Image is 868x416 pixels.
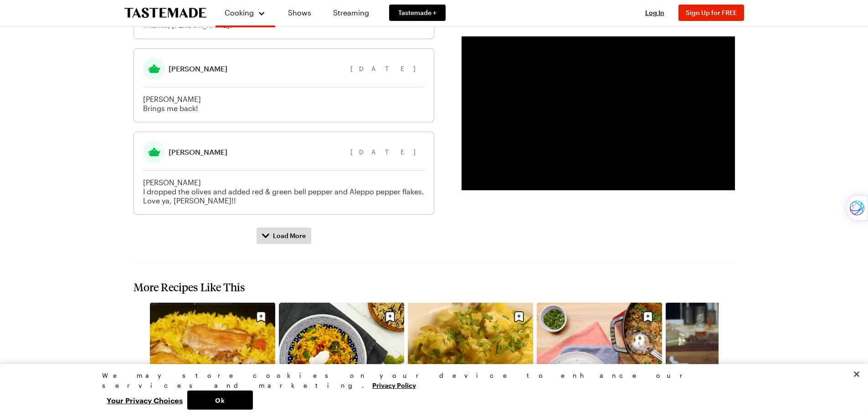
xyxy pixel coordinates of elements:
span: [DATE] [350,148,425,156]
video-js: Video Player [462,36,735,190]
button: Save recipe [381,308,399,325]
button: Save recipe [252,308,270,325]
button: Load More [257,228,311,244]
div: Privacy [102,370,758,410]
span: [PERSON_NAME] [169,64,227,73]
span: Cooking [225,8,254,17]
span: [PERSON_NAME] [169,147,227,157]
button: Save recipe [510,308,528,325]
a: Tastemade + [389,5,446,21]
p: [PERSON_NAME] Brings me back! [143,95,425,113]
span: [DATE] [350,65,425,72]
button: [DATE] [350,147,425,157]
button: Log In [637,8,673,17]
button: Sign Up for FREE [678,5,744,21]
button: Close [847,364,867,384]
span: Sign Up for FREE [686,9,737,16]
span: Tastemade + [398,8,437,17]
button: Cooking [225,4,266,22]
button: Ok [187,391,253,410]
button: Save recipe [639,308,657,325]
a: More information about your privacy, opens in a new tab [372,380,416,389]
a: To Tastemade Home Page [124,8,206,18]
span: Load More [273,231,306,240]
h2: More Recipes Like This [134,281,735,294]
img: Steve M. avatar [143,141,165,163]
p: [PERSON_NAME] I dropped the olives and added red & green bell pepper and Aleppo pepper flakes. Lo... [143,178,425,205]
img: Steve M. avatar [143,58,165,80]
div: We may store cookies on your device to enhance our services and marketing. [102,370,758,391]
button: [DATE] [350,64,425,74]
span: Log In [645,9,664,16]
button: Your Privacy Choices [102,391,187,410]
